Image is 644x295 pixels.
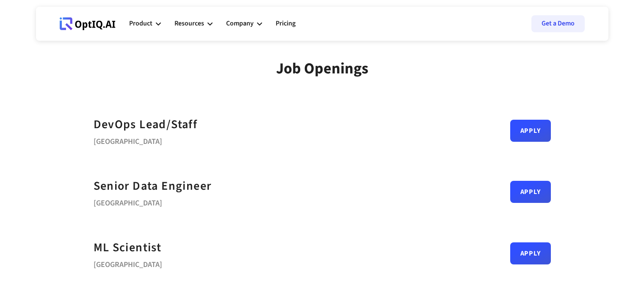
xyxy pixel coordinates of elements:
[94,177,212,196] a: Senior Data Engineer
[94,115,198,134] a: DevOps Lead/Staff
[174,11,213,37] div: Resources
[94,196,212,208] div: [GEOGRAPHIC_DATA]
[510,120,551,142] a: Apply
[60,11,116,37] a: Webflow Homepage
[226,11,262,37] div: Company
[510,181,551,203] a: Apply
[174,18,204,29] div: Resources
[531,15,585,32] a: Get a Demo
[94,238,162,257] a: ML Scientist
[94,134,198,146] div: [GEOGRAPHIC_DATA]
[129,18,152,29] div: Product
[94,257,162,269] div: [GEOGRAPHIC_DATA]
[226,18,254,29] div: Company
[276,11,296,37] a: Pricing
[129,11,161,37] div: Product
[510,242,551,264] a: Apply
[276,59,368,78] div: Job Openings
